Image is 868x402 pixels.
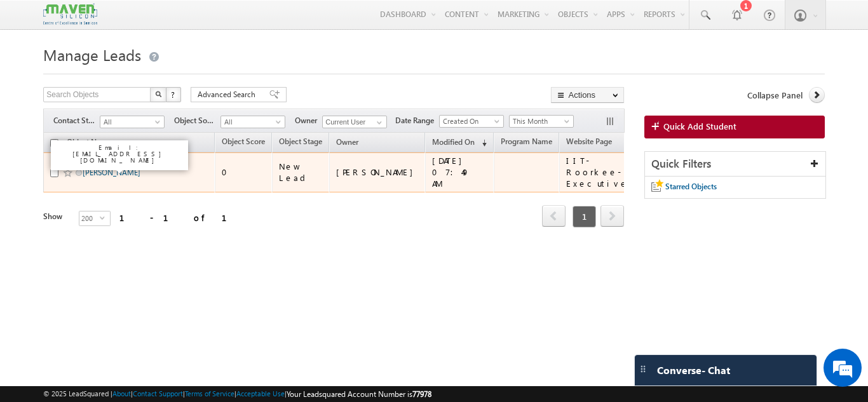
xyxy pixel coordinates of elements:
img: carter-drag [638,364,648,374]
span: 77978 [412,389,431,399]
a: Contact Support [133,389,183,398]
span: Modified On [432,137,475,147]
span: Advanced Search [198,89,259,100]
div: 1 - 1 of 1 [119,210,242,225]
span: Starred Objects [665,182,717,191]
span: Object Stage [279,137,322,146]
a: Program Name [494,135,559,151]
a: Modified On (sorted descending) [426,135,493,151]
a: [PERSON_NAME] [83,168,140,177]
a: Object Name [60,135,118,152]
a: Object Score [215,135,271,151]
p: Email: [EMAIL_ADDRESS][DOMAIN_NAME] [56,144,183,163]
div: [DATE] 07:49 AM [432,155,488,189]
span: Quick Add Student [663,121,736,132]
a: Acceptable Use [236,389,285,398]
span: next [600,205,624,227]
span: ? [171,89,177,100]
div: 0 [222,166,266,178]
span: All [100,116,161,128]
a: Quick Add Student [644,116,825,138]
button: ? [166,87,181,102]
span: Converse - Chat [657,365,730,376]
div: New Lead [279,161,323,184]
a: Show All Items [370,116,386,129]
span: © 2025 LeadSquared | | | | | [43,388,431,400]
a: next [600,206,624,227]
span: Manage Leads [43,44,141,65]
span: This Month [510,116,570,127]
span: Owner [336,137,358,147]
div: Quick Filters [645,152,825,177]
span: All [221,116,281,128]
span: Date Range [395,115,439,126]
div: [PERSON_NAME] [336,166,419,178]
a: All [220,116,285,128]
img: Search [155,91,161,97]
span: Contact Stage [53,115,100,126]
span: 200 [79,211,100,225]
span: Your Leadsquared Account Number is [287,389,431,399]
a: Object Stage [273,135,329,151]
span: Owner [295,115,322,126]
span: Object Score [222,137,265,146]
span: prev [542,205,566,227]
input: Type to Search [322,116,387,128]
span: Collapse Panel [747,90,803,101]
span: Program Name [501,137,552,146]
span: (sorted descending) [477,138,487,148]
span: 1 [573,206,596,227]
span: select [100,215,110,220]
a: Website Page [560,135,618,151]
button: Actions [551,87,624,103]
a: Terms of Service [185,389,234,398]
a: This Month [509,115,574,128]
div: Show [43,211,69,222]
a: prev [542,206,566,227]
span: Created On [440,116,500,127]
a: All [100,116,165,128]
a: About [112,389,131,398]
span: Object Source [174,115,220,126]
img: Custom Logo [43,3,97,25]
span: Website Page [566,137,612,146]
a: Created On [439,115,504,128]
div: IIT-Roorkee-Executive [566,155,628,189]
